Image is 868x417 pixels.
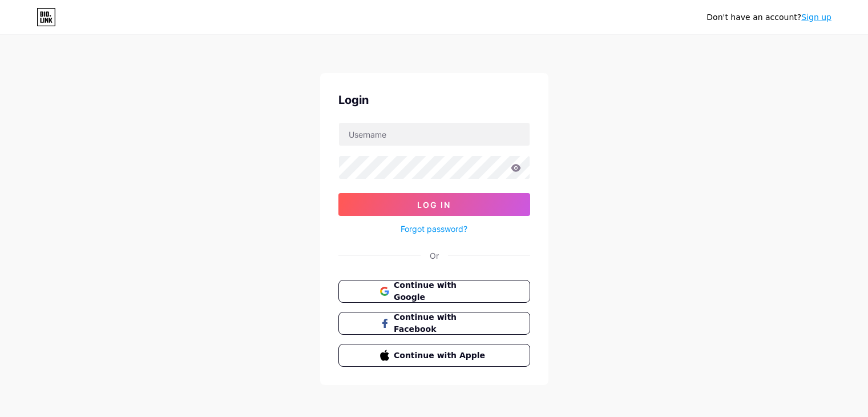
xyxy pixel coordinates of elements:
[706,11,831,23] div: Don't have an account?
[394,350,488,362] span: Continue with Apple
[417,200,451,210] span: Log In
[401,223,467,235] a: Forgot password?
[394,311,488,335] span: Continue with Facebook
[339,123,530,146] input: Username
[430,250,439,262] div: Or
[338,344,530,367] button: Continue with Apple
[338,280,530,303] button: Continue with Google
[394,279,488,303] span: Continue with Google
[801,13,831,22] a: Sign up
[338,193,530,216] button: Log In
[338,91,530,109] div: Login
[338,312,530,335] button: Continue with Facebook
